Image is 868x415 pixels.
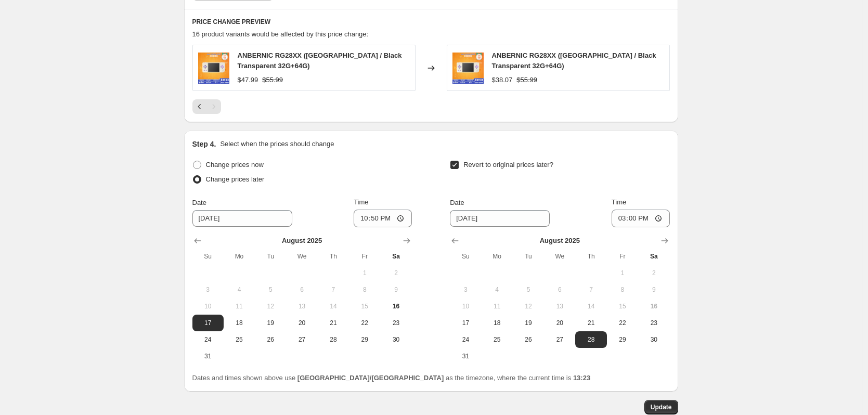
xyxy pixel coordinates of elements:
button: Sunday August 17 2025 [450,315,481,331]
span: 21 [322,319,345,327]
button: Monday August 4 2025 [482,281,513,298]
button: Friday August 8 2025 [349,281,380,298]
th: Thursday [318,248,349,265]
span: Time [612,198,626,206]
strike: $55.99 [262,75,283,85]
span: 30 [642,335,665,344]
button: Saturday August 23 2025 [380,315,411,331]
button: Sunday August 17 2025 [192,315,224,331]
span: Fr [353,252,376,261]
span: 29 [611,335,634,344]
span: Update [651,403,672,411]
button: Monday August 18 2025 [224,315,255,331]
input: 12:00 [354,210,412,227]
span: 7 [579,286,602,294]
span: 30 [384,335,407,344]
button: Wednesday August 13 2025 [286,298,317,315]
span: 25 [228,335,251,344]
span: 9 [642,286,665,294]
span: 15 [611,302,634,310]
span: 19 [517,319,540,327]
button: Thursday August 14 2025 [318,298,349,315]
input: 8/16/2025 [192,210,292,227]
button: Wednesday August 6 2025 [286,281,317,298]
th: Wednesday [544,248,575,265]
span: 9 [384,286,407,294]
span: 13 [548,302,571,310]
button: Wednesday August 13 2025 [544,298,575,315]
button: Saturday August 23 2025 [638,315,669,331]
button: Previous [192,99,207,114]
th: Friday [349,248,380,265]
button: Saturday August 9 2025 [380,281,411,298]
span: 14 [322,302,345,310]
span: 29 [353,335,376,344]
button: Wednesday August 20 2025 [544,315,575,331]
button: Tuesday August 5 2025 [255,281,286,298]
button: Wednesday August 6 2025 [544,281,575,298]
th: Monday [482,248,513,265]
button: Thursday August 14 2025 [575,298,606,315]
span: 8 [353,286,376,294]
span: Fr [611,252,634,261]
span: Th [322,252,345,261]
span: 5 [517,286,540,294]
button: Sunday August 24 2025 [450,331,481,348]
span: 25 [486,335,509,344]
th: Wednesday [286,248,317,265]
span: 16 product variants would be affected by this price change: [192,30,369,38]
th: Tuesday [255,248,286,265]
span: 2 [384,269,407,277]
span: 18 [486,319,509,327]
span: 28 [579,335,602,344]
span: 3 [197,286,219,294]
span: Su [197,252,219,261]
span: Mo [486,252,509,261]
span: 26 [259,335,282,344]
b: [GEOGRAPHIC_DATA]/[GEOGRAPHIC_DATA] [297,374,444,382]
span: 31 [454,352,477,360]
button: Friday August 15 2025 [349,298,380,315]
span: 1 [611,269,634,277]
span: 11 [228,302,251,310]
span: Sa [384,252,407,261]
strike: $55.99 [516,75,537,85]
span: 7 [322,286,345,294]
th: Monday [224,248,255,265]
button: Monday August 11 2025 [224,298,255,315]
button: Tuesday August 19 2025 [255,315,286,331]
button: Thursday August 21 2025 [318,315,349,331]
span: 12 [517,302,540,310]
span: Change prices now [206,161,264,168]
button: Friday August 22 2025 [607,315,638,331]
button: Monday August 25 2025 [482,331,513,348]
h6: PRICE CHANGE PREVIEW [192,18,670,26]
span: Tu [259,252,282,261]
button: Tuesday August 12 2025 [513,298,544,315]
span: 8 [611,286,634,294]
div: $38.07 [492,75,513,85]
span: 21 [579,319,602,327]
button: Saturday August 2 2025 [638,265,669,281]
button: Saturday August 30 2025 [638,331,669,348]
span: 4 [486,286,509,294]
button: Thursday August 21 2025 [575,315,606,331]
button: Saturday August 30 2025 [380,331,411,348]
button: Monday August 11 2025 [482,298,513,315]
button: Friday August 22 2025 [349,315,380,331]
div: $47.99 [238,75,258,85]
span: 17 [454,319,477,327]
input: 8/16/2025 [450,210,550,227]
p: Select when the prices should change [220,139,334,149]
nav: Pagination [192,99,221,114]
img: 28xx_75e0b884-9324-4fa0-8354-1c1373b7dd46_80x.jpg [452,53,484,84]
span: Revert to original prices later? [463,161,553,168]
th: Tuesday [513,248,544,265]
span: Th [579,252,602,261]
span: 17 [197,319,219,327]
span: 11 [486,302,509,310]
button: Monday August 4 2025 [224,281,255,298]
span: 23 [384,319,407,327]
b: 13:23 [573,374,590,382]
button: Friday August 1 2025 [607,265,638,281]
